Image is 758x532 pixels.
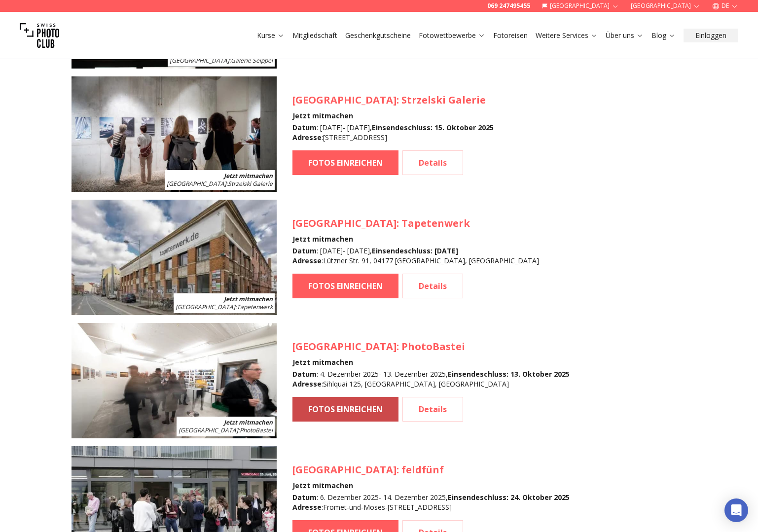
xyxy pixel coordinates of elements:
[292,481,570,491] h4: Jetzt mitmachen
[20,16,59,55] img: Swiss photo club
[292,216,397,230] span: [GEOGRAPHIC_DATA]
[292,379,322,389] b: Adresse
[292,234,539,244] h4: Jetzt mitmachen
[536,31,598,40] a: Weitere Services
[345,31,411,40] a: Geschenkgutscheine
[179,426,238,434] span: [GEOGRAPHIC_DATA]
[289,29,341,42] button: Mitgliedschaft
[170,56,273,65] span: : Galerie Seippel
[72,200,277,315] img: SPC Photo Awards LEIPZIG November 2025
[448,369,570,379] b: Einsendeschluss : 13. Oktober 2025
[648,29,680,42] button: Blog
[292,340,397,353] span: [GEOGRAPHIC_DATA]
[292,463,397,476] span: [GEOGRAPHIC_DATA]
[292,111,494,121] h4: Jetzt mitmachen
[448,493,570,502] b: Einsendeschluss : 24. Oktober 2025
[292,123,494,142] div: : [DATE] - [DATE] , : [STREET_ADDRESS]
[176,303,235,311] span: [GEOGRAPHIC_DATA]
[292,397,398,422] a: FOTOS EINREICHEN
[493,31,528,40] a: Fotoreisen
[72,76,277,192] img: SPC Photo Awards STUTTGART November 2025
[176,303,273,311] span: : Tapetenwerk
[167,179,273,188] span: : Strzelski Galerie
[292,246,317,255] b: Datum
[372,123,494,132] b: Einsendeschluss : 15. Oktober 2025
[292,493,317,502] b: Datum
[253,29,289,42] button: Kurse
[224,172,273,180] b: Jetzt mitmachen
[402,397,463,422] a: Details
[292,463,570,477] h3: : feldfünf
[292,256,322,265] b: Adresse
[292,369,570,389] div: : 4. Dezember 2025 - 13. Dezember 2025 , : Sihlquai 125, [GEOGRAPHIC_DATA], [GEOGRAPHIC_DATA]
[72,323,277,438] img: SPC Photo Awards Zürich: Dezember 2025
[167,179,226,188] span: [GEOGRAPHIC_DATA]
[684,29,738,42] button: Einloggen
[372,246,458,255] b: Einsendeschluss : [DATE]
[532,29,602,42] button: Weitere Services
[292,150,398,175] a: FOTOS EINREICHEN
[651,31,676,40] a: Blog
[489,29,532,42] button: Fotoreisen
[487,2,530,10] a: 069 247495455
[415,29,489,42] button: Fotowettbewerbe
[341,29,415,42] button: Geschenkgutscheine
[179,426,273,434] span: : PhotoBastei
[292,93,397,106] span: [GEOGRAPHIC_DATA]
[292,502,322,512] b: Adresse
[224,418,273,426] b: Jetzt mitmachen
[257,31,285,40] a: Kurse
[292,274,398,298] a: FOTOS EINREICHEN
[602,29,648,42] button: Über uns
[606,31,644,40] a: Über uns
[224,295,273,303] b: Jetzt mitmachen
[292,216,539,230] h3: : Tapetenwerk
[292,357,570,367] h4: Jetzt mitmachen
[402,150,463,175] a: Details
[419,31,485,40] a: Fotowettbewerbe
[402,274,463,298] a: Details
[724,498,748,522] div: Open Intercom Messenger
[292,133,322,142] b: Adresse
[292,93,494,107] h3: : Strzelski Galerie
[292,31,337,40] a: Mitgliedschaft
[292,493,570,512] div: : 6. Dezember 2025 - 14. Dezember 2025 , : Fromet-und-Moses-[STREET_ADDRESS]
[292,246,539,266] div: : [DATE] - [DATE] , : Lützner Str. 91, 04177 [GEOGRAPHIC_DATA], [GEOGRAPHIC_DATA]
[170,56,229,65] span: [GEOGRAPHIC_DATA]
[292,123,317,132] b: Datum
[292,369,317,379] b: Datum
[292,340,570,354] h3: : PhotoBastei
